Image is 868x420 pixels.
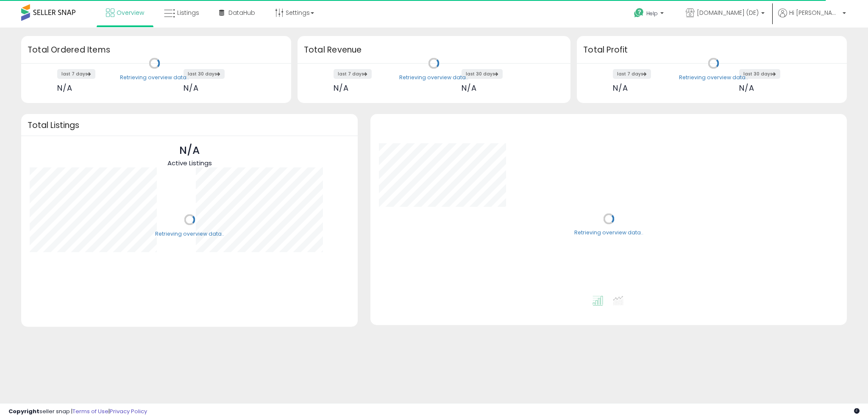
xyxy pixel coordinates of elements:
[574,229,643,237] div: Retrieving overview data..
[778,8,846,28] a: Hi [PERSON_NAME]
[697,8,759,17] span: [DOMAIN_NAME] (DE)
[399,74,468,81] div: Retrieving overview data..
[117,8,144,17] span: Overview
[177,8,199,17] span: Listings
[789,8,840,17] span: Hi [PERSON_NAME]
[627,1,672,28] a: Help
[155,230,224,238] div: Retrieving overview data..
[679,74,748,81] div: Retrieving overview data..
[228,8,255,17] span: DataHub
[634,8,644,18] i: Get Help
[120,74,189,81] div: Retrieving overview data..
[646,10,658,17] span: Help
